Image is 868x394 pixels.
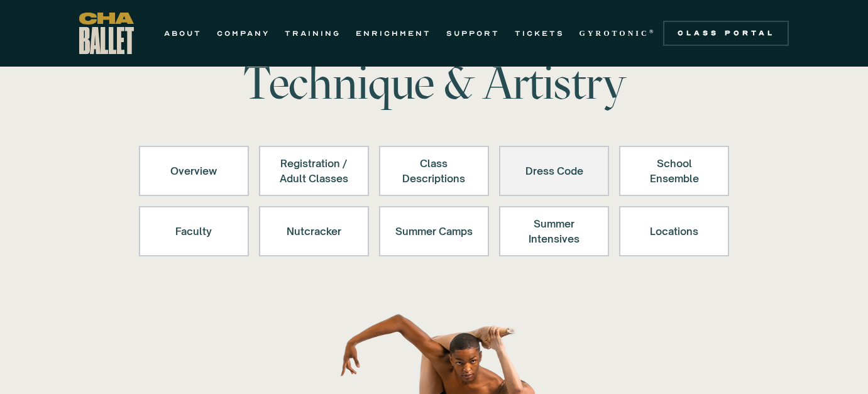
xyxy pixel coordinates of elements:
[635,156,713,186] div: School Ensemble
[395,156,473,186] div: Class Descriptions
[238,60,630,106] h1: Technique & Artistry
[619,146,729,196] a: School Ensemble
[619,206,729,256] a: Locations
[499,206,609,256] a: Summer Intensives
[580,26,656,41] a: GYROTONIC®
[259,206,369,256] a: Nutcracker
[379,206,489,256] a: Summer Camps
[139,146,249,196] a: Overview
[164,26,202,41] a: ABOUT
[671,28,781,38] div: Class Portal
[379,146,489,196] a: Class Descriptions
[275,216,353,246] div: Nutcracker
[285,26,341,41] a: TRAINING
[515,26,564,41] a: TICKETS
[79,13,134,54] a: home
[259,146,369,196] a: Registration /Adult Classes
[275,156,353,186] div: Registration / Adult Classes
[356,26,431,41] a: ENRICHMENT
[155,156,233,186] div: Overview
[515,156,593,186] div: Dress Code
[580,29,649,38] strong: GYROTONIC
[446,26,500,41] a: SUPPORT
[217,26,270,41] a: COMPANY
[635,216,713,246] div: Locations
[155,216,233,246] div: Faculty
[395,216,473,246] div: Summer Camps
[499,146,609,196] a: Dress Code
[139,206,249,256] a: Faculty
[515,216,593,246] div: Summer Intensives
[663,21,789,46] a: Class Portal
[649,28,656,35] sup: ®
